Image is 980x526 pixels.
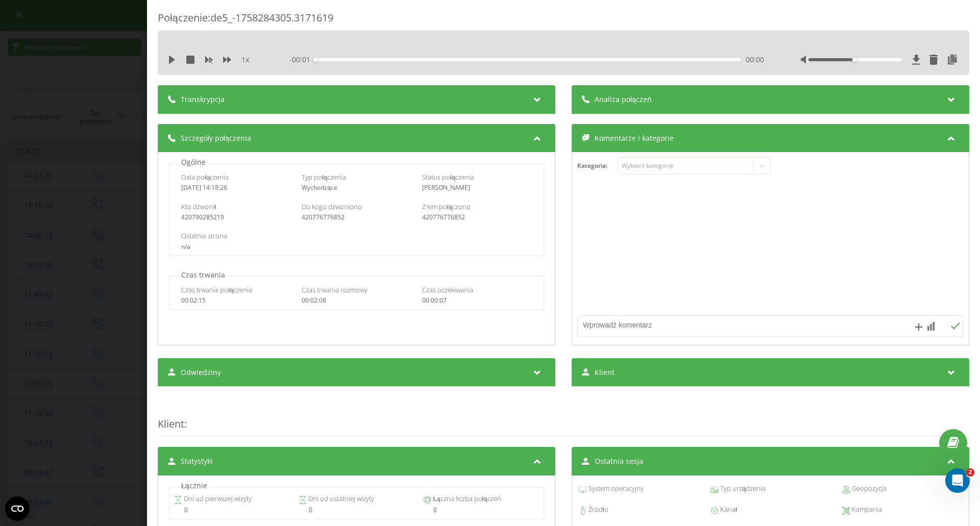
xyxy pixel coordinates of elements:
[179,270,228,280] p: Czas trwania
[307,494,374,504] span: Dni od ostatniej wizyty
[966,468,974,477] span: 2
[852,58,856,62] div: Accessibility label
[289,55,315,65] span: - 00:01
[595,94,652,105] span: Analiza połączeń
[241,55,249,65] span: 1 x
[719,484,766,494] span: Typ urządzenia
[313,58,317,62] div: Accessibility label
[181,202,216,211] span: Kto dzwonił
[577,162,618,169] h4: Kategoria :
[622,162,749,170] div: Wybierz kategorię
[182,494,252,504] span: Dni od pierwszej wizyty
[595,367,615,378] span: Klient
[302,285,367,294] span: Czas trwania rozmowy
[850,484,887,494] span: Geopozycja
[431,494,501,504] span: Łączna liczba połączeń
[179,157,208,167] p: Ogólne
[746,55,764,65] span: 00:00
[181,214,291,221] div: 420790285219
[174,507,290,514] div: 0
[181,367,221,378] span: Odwiedziny
[181,94,225,105] span: Transkrypcja
[422,172,474,182] span: Status połączenia
[302,183,337,192] span: Wychodzące
[181,285,252,294] span: Czas trwania połączenia
[181,243,531,251] div: n/a
[422,214,532,221] div: 420776776852
[158,396,969,437] div: :
[302,214,411,221] div: 420776776852
[181,172,229,182] span: Data połączenia
[299,507,414,514] div: 0
[181,184,291,191] div: [DATE] 14:18:26
[181,231,227,240] span: Ostatnia strona
[423,507,539,514] div: 0
[181,456,213,466] span: Statystyki
[158,417,184,431] span: Klient
[422,297,532,304] div: 00:00:07
[595,133,674,143] span: Komentarze i kategorie
[179,481,210,491] p: Łącznie
[422,285,473,294] span: Czas oczekiwania
[587,505,608,515] span: Źródło
[587,484,644,494] span: System operacyjny
[422,183,470,192] span: [PERSON_NAME]
[158,11,969,31] div: Połączenie : de5_-1758284305.3171619
[302,202,362,211] span: Do kogo dzwoniono
[595,456,643,466] span: Ostatnia sesja
[945,468,970,493] iframe: Intercom live chat
[719,505,737,515] span: Kanał
[422,202,471,211] span: Z kim połączono
[302,172,346,182] span: Typ połączenia
[302,297,411,304] div: 00:02:08
[850,505,882,515] span: Kampania
[5,496,30,521] button: Open CMP widget
[181,133,251,143] span: Szczegóły połączenia
[181,297,291,304] div: 00:02:15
